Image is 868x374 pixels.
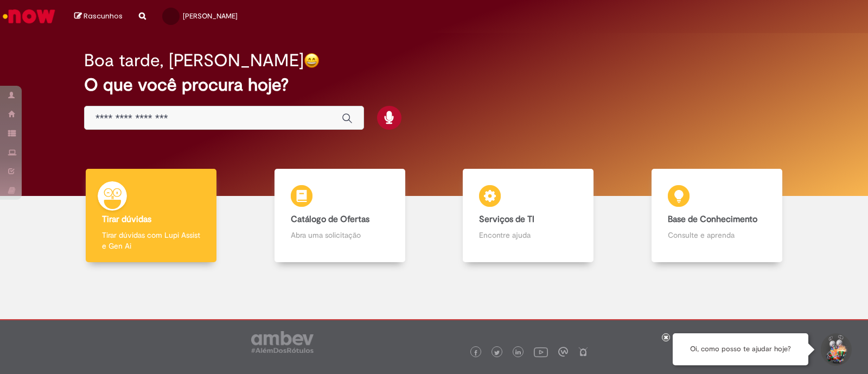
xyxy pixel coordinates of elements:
[668,214,757,225] b: Base de Conhecimento
[183,11,238,21] span: [PERSON_NAME]
[668,230,766,240] p: Consulte e aprenda
[673,333,808,365] div: Oi, como posso te ajudar hoje?
[1,5,57,27] img: ServiceNow
[623,169,812,263] a: Base de Conhecimento Consulte e aprenda
[251,331,314,353] img: logo_footer_ambev_rotulo_gray.png
[434,169,623,263] a: Serviços de TI Encontre ajuda
[291,230,389,240] p: Abra uma solicitação
[819,333,852,366] button: Iniciar Conversa de Suporte
[515,350,521,356] img: logo_footer_linkedin.png
[57,169,246,263] a: Tirar dúvidas Tirar dúvidas com Lupi Assist e Gen Ai
[534,345,548,359] img: logo_footer_youtube.png
[479,230,577,240] p: Encontre ajuda
[558,347,568,357] img: logo_footer_workplace.png
[291,214,369,225] b: Catálogo de Ofertas
[74,11,123,22] a: Rascunhos
[102,214,151,225] b: Tirar dúvidas
[84,11,123,21] span: Rascunhos
[494,350,500,356] img: logo_footer_twitter.png
[102,230,200,251] p: Tirar dúvidas com Lupi Assist e Gen Ai
[84,75,784,94] h2: O que você procura hoje?
[479,214,534,225] b: Serviços de TI
[304,53,320,68] img: happy-face.png
[246,169,435,263] a: Catálogo de Ofertas Abra uma solicitação
[473,350,478,356] img: logo_footer_facebook.png
[84,51,304,70] h2: Boa tarde, [PERSON_NAME]
[578,347,588,357] img: logo_footer_naosei.png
